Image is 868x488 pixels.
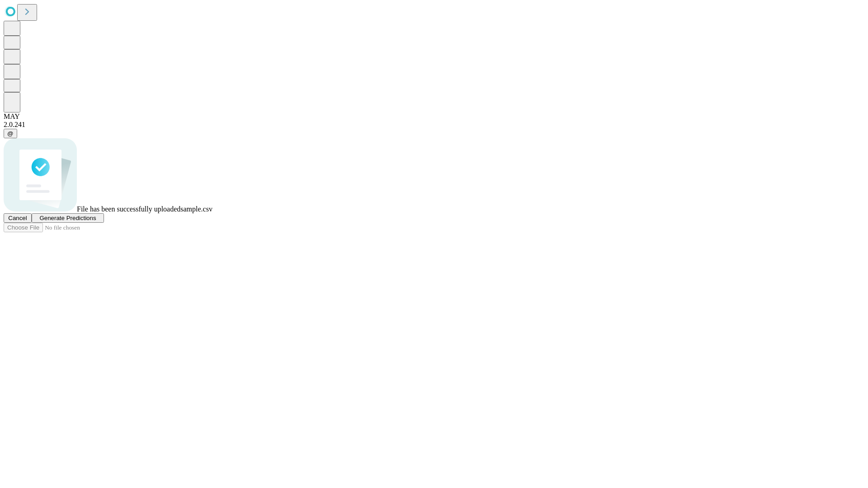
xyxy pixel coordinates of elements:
button: Cancel [4,213,32,223]
button: Generate Predictions [32,213,104,223]
span: File has been successfully uploaded [77,205,180,213]
span: Generate Predictions [39,215,96,221]
button: @ [4,129,17,138]
span: sample.csv [180,205,212,213]
span: Cancel [8,215,27,221]
div: MAY [4,113,864,121]
div: 2.0.241 [4,121,864,129]
span: @ [7,130,14,137]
